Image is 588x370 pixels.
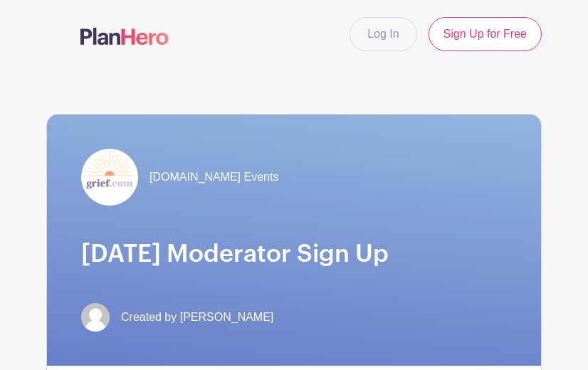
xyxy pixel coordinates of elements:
[149,169,278,186] span: [DOMAIN_NAME] Events
[350,17,416,51] a: Log In
[121,309,273,326] span: Created by [PERSON_NAME]
[81,303,110,332] img: default-ce2991bfa6775e67f084385cd625a349d9dcbb7a52a09fb2fda1e96e2d18dcdb.png
[80,28,169,45] img: logo-507f7623f17ff9eddc593b1ce0a138ce2505c220e1c5a4e2b4648c50719b7d32.svg
[81,149,138,206] img: grief-logo-planhero.png
[429,17,542,51] a: Sign Up for Free
[81,240,507,269] h1: [DATE] Moderator Sign Up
